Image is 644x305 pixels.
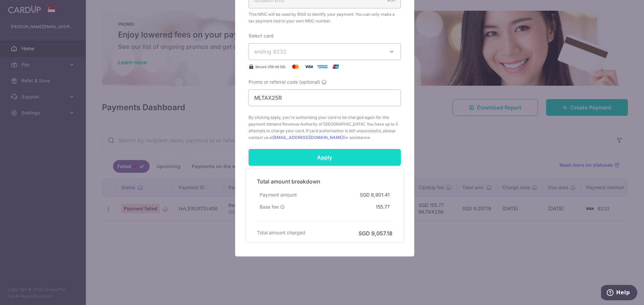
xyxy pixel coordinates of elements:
h6: SGD 9,057.18 [359,229,392,237]
div: Payment amount [257,189,300,201]
label: Select card [249,32,274,39]
iframe: Opens a widget where you can find more information [601,285,637,302]
input: Apply [249,149,401,166]
div: SGD 8,901.41 [357,189,392,201]
div: 155.77 [373,201,392,213]
img: Visa [302,63,316,71]
span: Promo or referral code (optional) [249,79,320,85]
button: ending 6232 [249,43,401,60]
span: ending 6232 [254,48,286,55]
span: Inland Revenue Authority of [GEOGRAPHIC_DATA] [270,122,365,127]
span: This NRIC will be used by IRAS to identify your payment. You can only make a tax payment tied to ... [249,11,401,24]
img: UnionPay [329,63,342,71]
img: American Express [316,63,329,71]
span: Secure 256-bit SSL [255,64,286,69]
img: Mastercard [289,63,302,71]
h6: Total amount charged [257,229,305,236]
h5: Total amount breakdown [257,177,392,185]
a: [EMAIL_ADDRESS][DOMAIN_NAME] [273,135,343,140]
span: By clicking apply, you're authorising your card to be charged again for this payment to . You hav... [249,114,401,141]
span: Base fee [260,204,279,210]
